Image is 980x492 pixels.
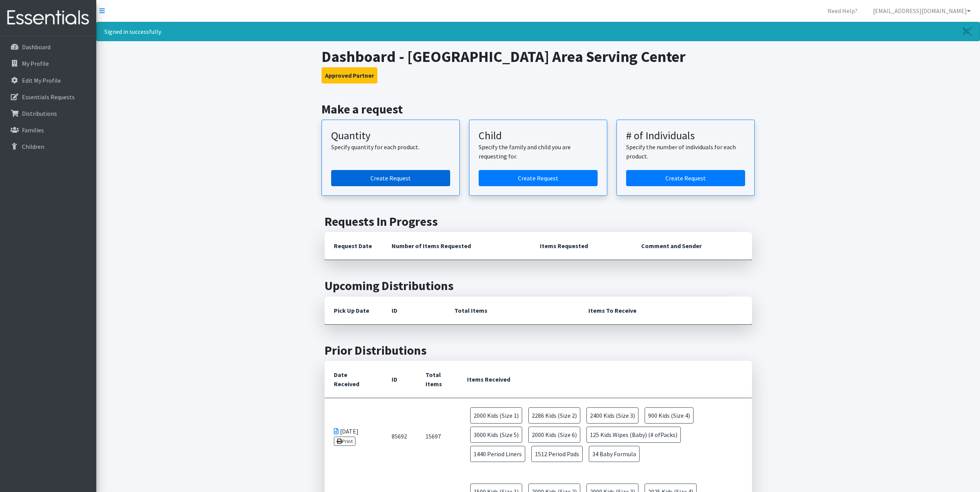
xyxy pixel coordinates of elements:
[470,407,522,424] span: 2000 Kids (Size 1)
[22,110,57,117] p: Distributions
[955,22,980,41] a: Close
[22,43,50,51] p: Dashboard
[96,22,980,41] div: Signed in successfully.
[626,142,745,161] p: Specify the number of individuals for each product.
[382,361,416,398] th: ID
[3,56,93,71] a: My Profile
[458,361,752,398] th: Items Received
[479,142,598,161] p: Specify the family and child you are requesting for.
[331,129,450,142] h3: Quantity
[531,446,583,462] span: 1512 Period Pads
[22,60,49,67] p: My Profile
[3,39,93,55] a: Dashboard
[325,232,382,260] th: Request Date
[632,232,752,260] th: Comment and Sender
[470,427,522,443] span: 3000 Kids (Size 5)
[3,5,93,31] img: HumanEssentials
[325,214,752,229] h2: Requests In Progress
[331,170,450,186] a: Create a request by quantity
[22,143,44,150] p: Children
[22,93,75,101] p: Essentials Requests
[867,3,977,18] a: [EMAIL_ADDRESS][DOMAIN_NAME]
[382,398,416,475] td: 85692
[325,398,382,475] td: [DATE]
[528,407,580,424] span: 2286 Kids (Size 2)
[3,139,93,154] a: Children
[334,437,356,446] a: Print
[325,279,752,293] h2: Upcoming Distributions
[3,106,93,121] a: Distributions
[382,232,531,260] th: Number of Items Requested
[589,446,640,462] span: 34 Baby Formula
[821,3,864,18] a: Need Help?
[416,361,458,398] th: Total Items
[645,407,694,424] span: 900 Kids (Size 4)
[325,343,752,358] h2: Prior Distributions
[3,73,93,88] a: Edit My Profile
[382,297,445,325] th: ID
[528,427,580,443] span: 2000 Kids (Size 6)
[579,297,752,325] th: Items To Receive
[626,170,745,186] a: Create a request by number of individuals
[626,129,745,142] h3: # of Individuals
[586,427,681,443] span: 125 Kids Wipes (Baby) (# ofPacks)
[325,297,382,325] th: Pick Up Date
[479,170,598,186] a: Create a request for a child or family
[22,77,61,84] p: Edit My Profile
[586,407,638,424] span: 2400 Kids (Size 3)
[331,142,450,152] p: Specify quantity for each product.
[3,89,93,105] a: Essentials Requests
[3,122,93,138] a: Families
[445,297,579,325] th: Total Items
[479,129,598,142] h3: Child
[322,102,755,117] h2: Make a request
[531,232,632,260] th: Items Requested
[470,446,525,462] span: 1440 Period Liners
[322,67,377,83] button: Approved Partner
[322,47,755,66] h1: Dashboard - [GEOGRAPHIC_DATA] Area Serving Center
[416,398,458,475] td: 15697
[22,126,44,134] p: Families
[325,361,382,398] th: Date Received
